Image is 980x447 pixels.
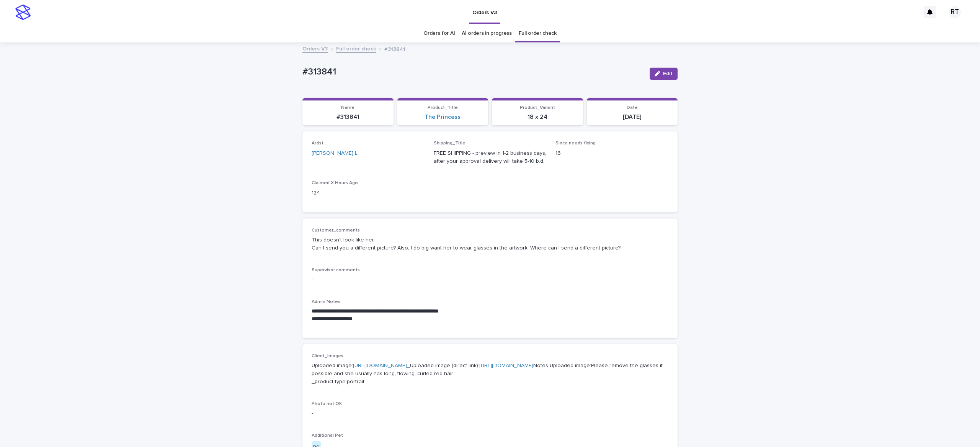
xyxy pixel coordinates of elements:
[15,5,31,20] img: stacker-logo-s-only.png
[312,410,668,418] p: -
[384,44,405,53] p: #313841
[312,149,358,157] a: [PERSON_NAME] L
[302,44,328,53] a: Orders V3
[462,24,512,42] a: AI orders in progress
[307,113,389,121] p: #313841
[479,363,533,368] a: [URL][DOMAIN_NAME]
[312,268,360,272] span: Supervisor comments
[312,300,340,304] span: Admin Notes
[519,24,557,42] a: Full order check
[425,113,461,121] a: The Princess
[520,105,555,110] span: Product_Variant
[434,141,465,146] span: Shipping_Title
[336,44,376,53] a: Full order check
[302,66,644,78] p: #313841
[627,105,638,110] span: Date
[428,105,458,110] span: Product_Title
[353,363,407,368] a: [URL][DOMAIN_NAME]
[497,113,578,121] p: 18 x 24
[423,24,455,42] a: Orders for AI
[341,105,354,110] span: Name
[591,113,673,121] p: [DATE]
[434,149,547,165] p: FREE SHIPPING - preview in 1-2 business days, after your approval delivery will take 5-10 b.d.
[312,276,668,284] p: -
[312,433,343,438] span: Additional Pet
[663,71,673,76] span: Edit
[312,362,668,385] p: Uploaded image: _Uploaded image (direct link): Notes Uploaded image:Please remove the glasses if ...
[312,402,342,406] span: Photo not OK
[555,141,596,146] span: Since needs fixing
[555,149,668,157] p: 16
[312,228,360,233] span: Customer_comments
[650,68,678,80] button: Edit
[312,141,323,146] span: Artist
[312,236,668,252] p: This doesn’t look like her. Can I send you a different picture? Also, I do big want her to wear g...
[312,181,358,185] span: Claimed X Hours Ago
[949,6,961,18] div: RT
[312,354,343,358] span: Client_Images
[312,189,425,197] p: 124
